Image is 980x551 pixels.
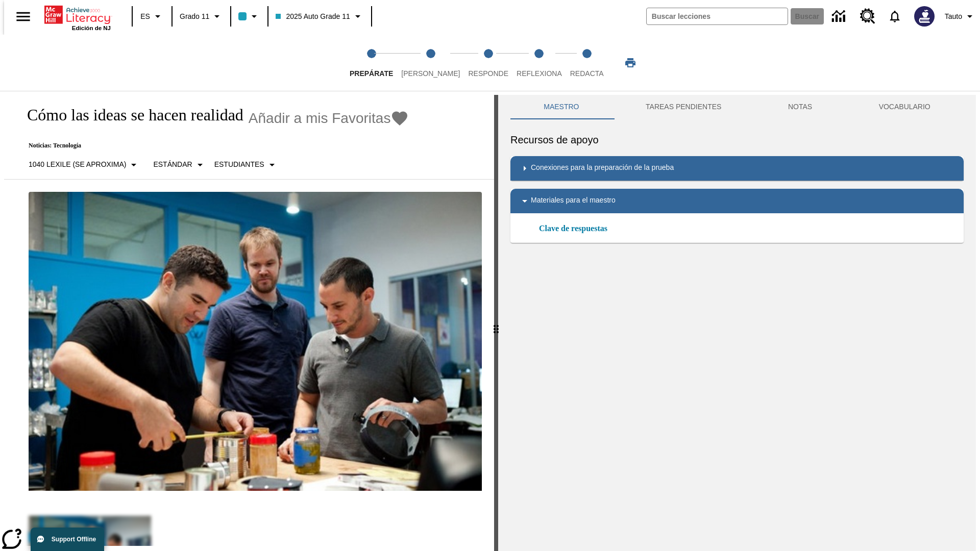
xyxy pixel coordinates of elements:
span: ES [140,11,150,22]
p: Estándar [153,159,192,170]
button: Tipo de apoyo, Estándar [149,156,210,174]
span: Grado 11 [180,11,209,22]
div: activity [498,95,976,551]
p: Materiales para el maestro [531,195,616,207]
span: Edición de NJ [72,25,111,31]
a: Notificaciones [881,3,908,30]
button: Añadir a mis Favoritas - Cómo las ideas se hacen realidad [249,109,409,127]
button: Redacta step 5 of 5 [562,35,612,91]
span: Tauto [945,11,962,22]
button: Lenguaje: ES, Selecciona un idioma [136,7,168,26]
div: Portada [44,4,111,31]
button: Abrir el menú lateral [8,2,38,32]
button: Seleccione Lexile, 1040 Lexile (Se aproxima) [24,156,144,174]
a: Centro de información [826,3,854,31]
span: [PERSON_NAME] [401,69,460,78]
img: El fundador de Quirky, Ben Kaufman prueba un nuevo producto con un compañero de trabajo, Gaz Brow... [29,192,482,491]
button: Lee step 2 of 5 [393,35,468,91]
button: Imprimir [614,54,647,72]
span: Support Offline [52,536,96,543]
img: Avatar [914,6,935,27]
span: Redacta [570,69,604,78]
button: Support Offline [31,528,104,551]
button: Prepárate step 1 of 5 [341,35,401,91]
p: Estudiantes [214,159,264,170]
button: Clase: 2025 Auto Grade 11, Selecciona una clase [272,7,367,26]
span: 2025 Auto Grade 11 [276,11,350,22]
div: Pulsa la tecla de intro o la barra espaciadora y luego presiona las flechas de derecha e izquierd... [494,95,498,551]
button: El color de la clase es azul claro. Cambiar el color de la clase. [234,7,264,26]
button: Escoja un nuevo avatar [908,3,941,30]
button: TAREAS PENDIENTES [612,95,755,119]
button: VOCABULARIO [845,95,964,119]
p: Conexiones para la preparación de la prueba [531,162,674,174]
button: Perfil/Configuración [941,7,980,26]
input: Buscar campo [647,8,788,24]
button: Seleccionar estudiante [210,156,282,174]
a: Clave de respuestas, Se abrirá en una nueva ventana o pestaña [539,222,607,235]
a: Centro de recursos, Se abrirá en una pestaña nueva. [854,3,881,30]
span: Añadir a mis Favoritas [249,110,391,127]
div: Materiales para el maestro [510,189,964,213]
div: Conexiones para la preparación de la prueba [510,156,964,181]
span: Prepárate [350,69,393,78]
span: Responde [468,69,508,78]
p: 1040 Lexile (Se aproxima) [29,159,126,170]
span: Reflexiona [517,69,562,78]
div: Instructional Panel Tabs [510,95,964,119]
button: Responde step 3 of 5 [460,35,517,91]
button: NOTAS [755,95,846,119]
button: Maestro [510,95,612,119]
h6: Recursos de apoyo [510,132,964,148]
p: Noticias: Tecnología [16,142,409,149]
button: Grado: Grado 11, Elige un grado [176,7,227,26]
h1: Cómo las ideas se hacen realidad [16,106,243,124]
button: Reflexiona step 4 of 5 [508,35,570,91]
div: reading [4,95,494,546]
